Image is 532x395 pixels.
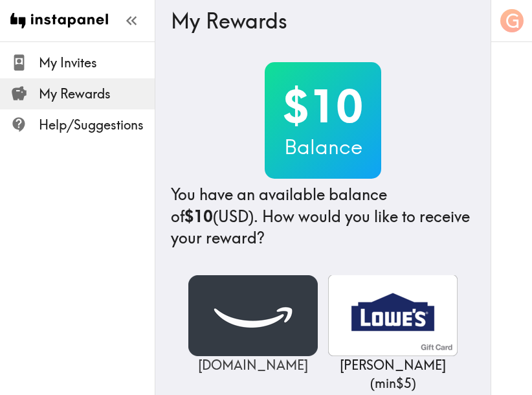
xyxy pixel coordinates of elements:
[171,8,465,33] h3: My Rewards
[171,184,475,249] h4: You have an available balance of (USD) . How would you like to receive your reward?
[328,275,458,356] img: Lowe's
[39,54,155,72] span: My Invites
[505,10,520,32] span: G
[499,8,525,34] button: G
[188,275,318,356] img: Amazon.com
[265,80,381,133] h2: $10
[39,85,155,103] span: My Rewards
[265,132,381,161] h3: Balance
[184,207,213,226] b: $10
[188,275,318,374] a: Amazon.com[DOMAIN_NAME]
[39,116,155,134] span: Help/Suggestions
[188,356,318,374] p: [DOMAIN_NAME]
[328,275,458,392] a: Lowe's[PERSON_NAME] (min$5)
[328,356,458,392] p: [PERSON_NAME] ( min $5 )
